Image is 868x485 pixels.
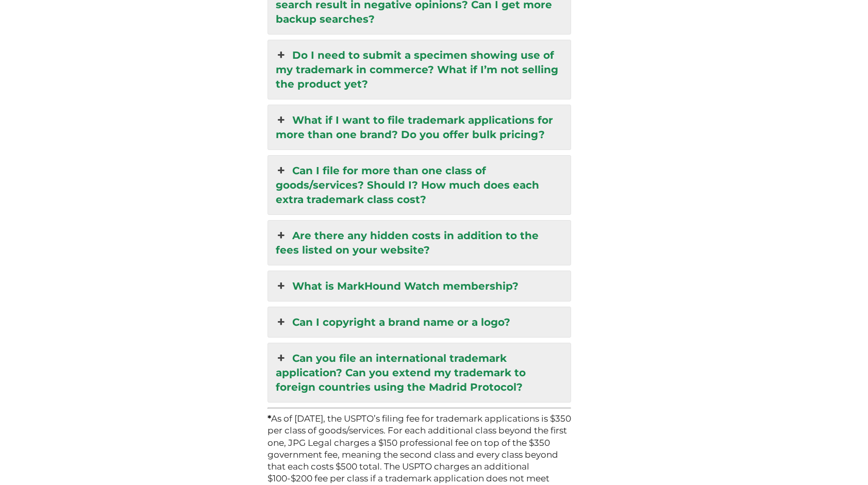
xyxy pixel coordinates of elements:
a: Can you file an international trademark application? Can you extend my trademark to foreign count... [268,343,571,402]
a: Do I need to submit a specimen showing use of my trademark in commerce? What if I’m not selling t... [268,40,571,99]
a: Can I copyright a brand name or a logo? [268,307,571,337]
a: What is MarkHound Watch membership? [268,271,571,301]
a: Can I file for more than one class of goods/services? Should I? How much does each extra trademar... [268,156,571,214]
a: What if I want to file trademark applications for more than one brand? Do you offer bulk pricing? [268,105,571,149]
a: Are there any hidden costs in addition to the fees listed on your website? [268,221,571,265]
